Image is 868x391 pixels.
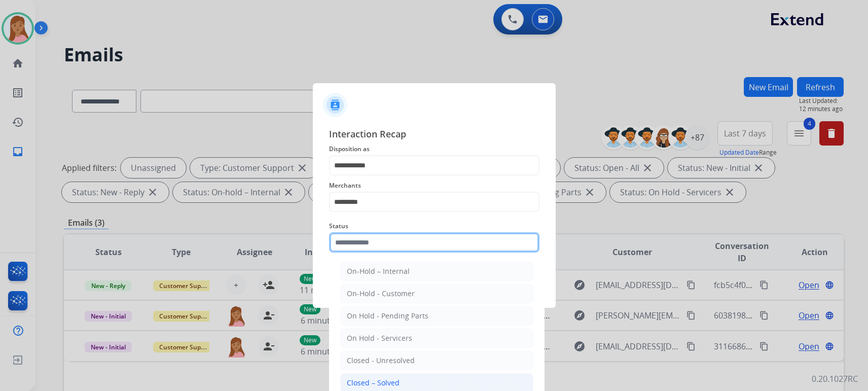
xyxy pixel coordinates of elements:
span: Disposition as [329,143,539,155]
span: Merchants [329,180,539,192]
div: On-Hold - Customer [347,289,415,299]
p: 0.20.1027RC [812,373,858,385]
div: On Hold - Pending Parts [347,311,428,321]
span: Interaction Recap [329,127,539,143]
div: On Hold - Servicers [347,333,412,343]
div: On-Hold – Internal [347,266,410,276]
div: Closed – Solved [347,378,400,388]
span: Status [329,220,539,232]
img: contactIcon [323,93,347,117]
div: Closed - Unresolved [347,356,415,366]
